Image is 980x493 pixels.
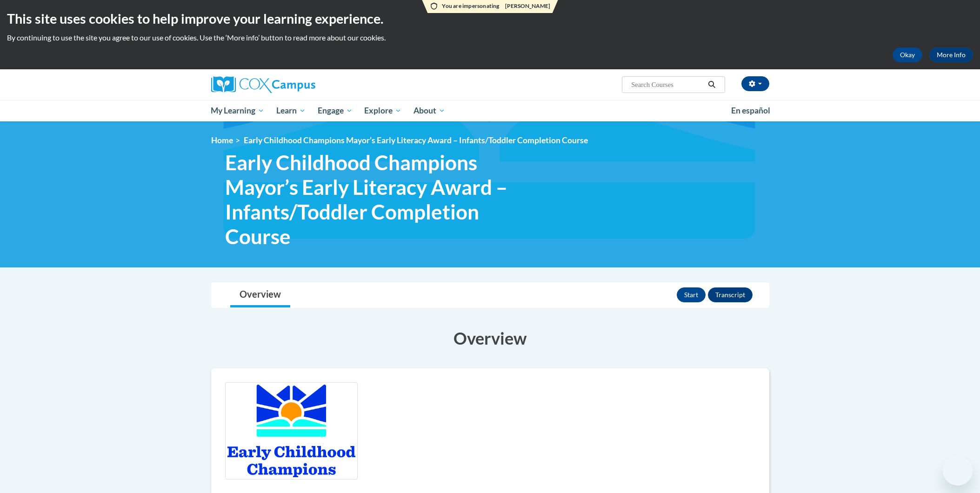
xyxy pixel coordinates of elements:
h2: This site uses cookies to help improve your learning experience. [7,9,973,28]
button: Start [677,287,706,302]
a: My Learning [205,100,271,121]
span: My Learning [211,105,264,116]
span: Engage [318,105,353,116]
div: Main menu [197,100,783,121]
span: Early Childhood Champions Mayor’s Early Literacy Award – Infants/Toddler Completion Course [244,135,588,145]
a: En español [725,101,776,120]
iframe: Button to launch messaging window [943,456,973,486]
input: Search Courses [630,79,705,90]
p: By continuing to use the site you agree to our use of cookies. Use the ‘More info’ button to read... [7,33,973,43]
button: Account Settings [741,76,769,91]
a: Overview [230,283,290,307]
a: Home [211,135,233,145]
h3: Overview [211,326,769,350]
button: Transcript [708,287,753,302]
button: Search [705,79,719,90]
a: About [407,100,451,121]
span: En español [731,106,770,115]
button: Okay [893,47,922,62]
span: Early Childhood Champions Mayor’s Early Literacy Award – Infants/Toddler Completion Course [225,150,546,248]
img: Cox Campus [211,76,315,93]
a: More Info [929,47,973,62]
span: About [413,105,445,116]
a: Learn [270,100,312,121]
a: Engage [312,100,359,121]
a: Explore [358,100,407,121]
span: Learn [276,105,306,116]
a: Cox Campus [211,76,388,93]
img: Course logo image [225,382,358,480]
span: Explore [364,105,401,116]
